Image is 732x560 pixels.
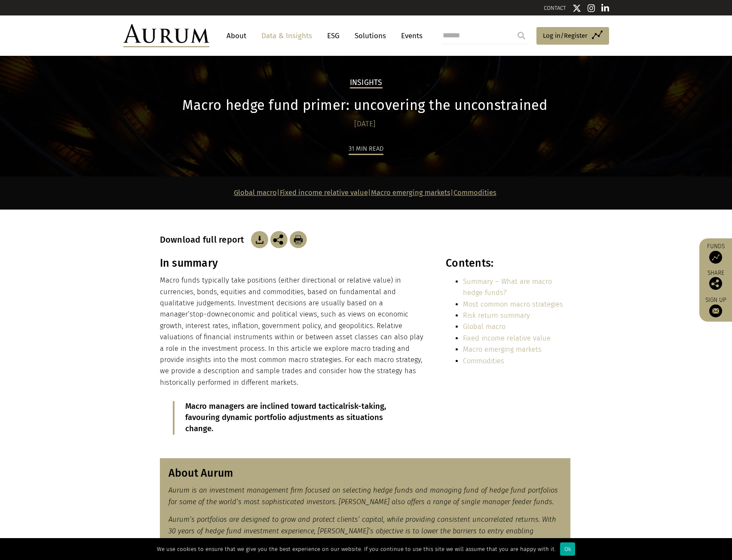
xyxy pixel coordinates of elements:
a: Commodities [453,189,496,197]
div: [DATE] [160,118,570,130]
a: Log in/Register [536,27,609,45]
img: Download Article [290,231,307,248]
a: Risk return summary [463,311,530,320]
div: 31 min read [349,143,383,155]
h3: About Aurum [168,467,562,480]
div: Ok [560,542,575,556]
img: Sign up to our newsletter [709,304,722,317]
a: Data & Insights [257,28,316,44]
a: CONTACT [544,5,566,11]
a: Global macro [234,189,277,197]
a: Macro emerging markets [463,345,542,353]
a: Fixed income relative value [280,189,368,197]
h2: Insights [350,78,383,88]
img: Twitter icon [573,4,581,12]
a: About [222,28,251,44]
p: Macro managers are inclined toward tactical , favouring dynamic portfolio adjustments as situatio... [185,401,404,435]
span: Log in/Register [543,30,588,41]
div: Share [704,270,728,290]
h3: Download full report [160,234,249,245]
span: top-down [193,310,224,318]
a: Events [397,28,423,44]
span: risk-taking [345,402,384,411]
img: Linkedin icon [601,4,609,12]
em: Aurum is an investment management firm focused on selecting hedge funds and managing fund of hedg... [168,486,558,505]
h1: Macro hedge fund primer: uncovering the unconstrained [160,97,570,114]
img: Aurum [123,24,209,47]
a: Solutions [350,28,390,44]
a: Fixed income relative value [463,334,551,342]
img: Instagram icon [588,4,595,12]
a: Global macro [463,323,505,331]
h3: In summary [160,257,427,270]
a: Sign up [704,296,728,317]
a: Funds [704,243,728,264]
img: Download Article [251,231,268,248]
img: Share this post [270,231,288,248]
a: Most common macro strategies [463,300,563,308]
a: Summary – What are macro hedge funds? [463,277,552,297]
a: Commodities [463,357,504,365]
h3: Contents: [446,257,570,270]
em: Aurum’s portfolios are designed to grow and protect clients’ capital, while providing consistent ... [168,515,556,546]
a: ESG [323,28,344,44]
img: Access Funds [709,251,722,264]
strong: | | | [234,189,496,197]
img: Share this post [709,277,722,290]
a: Macro emerging markets [371,189,450,197]
p: Macro funds typically take positions (either directional or relative value) in currencies, bonds,... [160,275,427,388]
input: Submit [513,27,530,44]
